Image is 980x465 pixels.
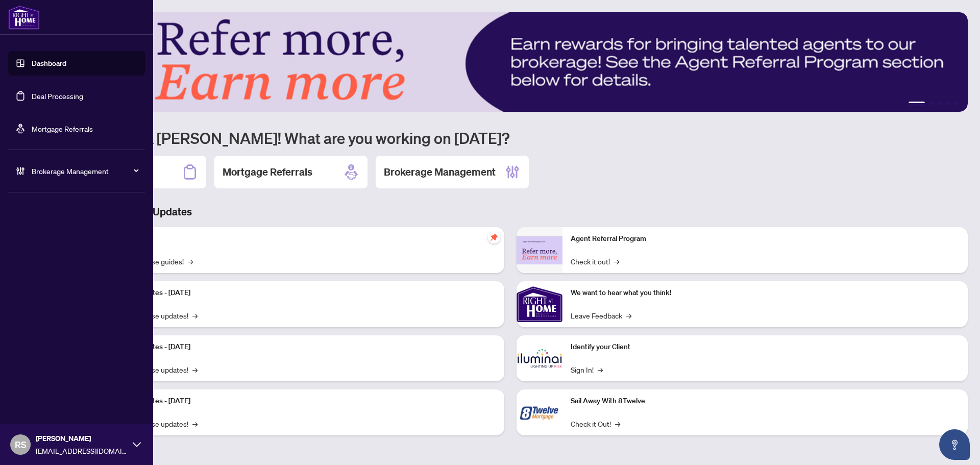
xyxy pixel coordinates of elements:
img: Identify your Client [517,335,562,381]
a: Check it Out!→ [571,418,620,429]
span: → [614,256,619,267]
a: Check it out!→ [571,256,619,267]
p: We want to hear what you think! [571,287,960,299]
span: → [615,418,620,429]
span: → [626,310,631,321]
h1: Welcome back [PERSON_NAME]! What are you working on [DATE]? [53,128,968,148]
h2: Brokerage Management [384,165,496,179]
p: Platform Updates - [DATE] [107,341,496,353]
a: Leave Feedback→ [571,310,631,321]
span: [PERSON_NAME] [36,433,128,444]
p: Identify your Client [571,341,960,353]
h2: Mortgage Referrals [223,165,312,179]
span: → [598,364,603,375]
span: pushpin [488,231,500,243]
span: RS [15,437,27,452]
span: → [192,310,198,321]
span: [EMAIL_ADDRESS][DOMAIN_NAME] [36,445,128,456]
a: Dashboard [32,59,66,68]
p: Self-Help [107,233,496,244]
span: → [192,364,198,375]
img: Sail Away With 8Twelve [517,389,562,435]
img: Agent Referral Program [517,236,562,264]
img: logo [8,5,40,30]
img: Slide 0 [53,12,968,112]
h3: Brokerage & Industry Updates [53,205,968,219]
button: Open asap [939,429,970,460]
a: Sign In!→ [571,364,603,375]
p: Agent Referral Program [571,233,960,244]
a: Mortgage Referrals [32,124,93,133]
img: We want to hear what you think! [517,281,562,327]
span: → [192,418,198,429]
span: Brokerage Management [32,165,138,177]
p: Platform Updates - [DATE] [107,287,496,299]
a: Deal Processing [32,91,83,101]
p: Platform Updates - [DATE] [107,396,496,407]
span: → [188,256,193,267]
p: Sail Away With 8Twelve [571,396,960,407]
